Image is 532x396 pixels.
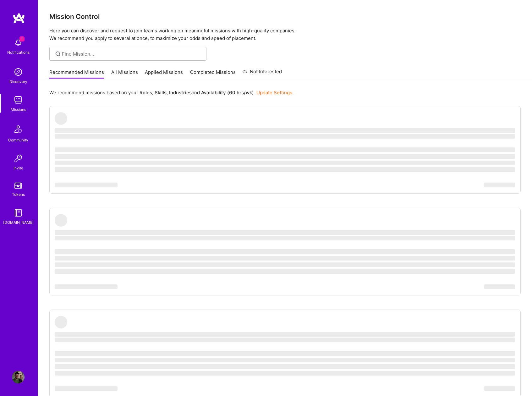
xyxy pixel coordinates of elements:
[62,51,202,57] input: Find Mission...
[49,89,292,96] p: We recommend missions based on your , , and .
[12,206,25,219] img: guide book
[10,371,26,383] a: User Avatar
[12,94,25,106] img: teamwork
[54,50,62,58] i: icon SearchGrey
[8,137,28,143] div: Community
[11,122,26,137] img: Community
[201,90,254,96] b: Availability (60 hrs/wk)
[13,13,25,24] img: logo
[14,183,22,189] img: tokens
[12,371,25,383] img: User Avatar
[256,90,292,96] a: Update Settings
[3,219,34,226] div: [DOMAIN_NAME]
[12,152,25,165] img: Invite
[49,69,104,79] a: Recommended Missions
[243,68,282,79] a: Not Interested
[169,90,192,96] b: Industries
[12,66,25,78] img: discovery
[155,90,167,96] b: Skills
[14,165,23,171] div: Invite
[111,69,138,79] a: All Missions
[19,36,25,41] span: 1
[7,49,30,56] div: Notifications
[140,90,152,96] b: Roles
[11,106,26,113] div: Missions
[145,69,183,79] a: Applied Missions
[9,78,27,85] div: Discovery
[49,13,521,20] h3: Mission Control
[12,191,25,198] div: Tokens
[12,36,25,49] img: bell
[49,27,521,42] p: Here you can discover and request to join teams working on meaningful missions with high-quality ...
[190,69,236,79] a: Completed Missions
